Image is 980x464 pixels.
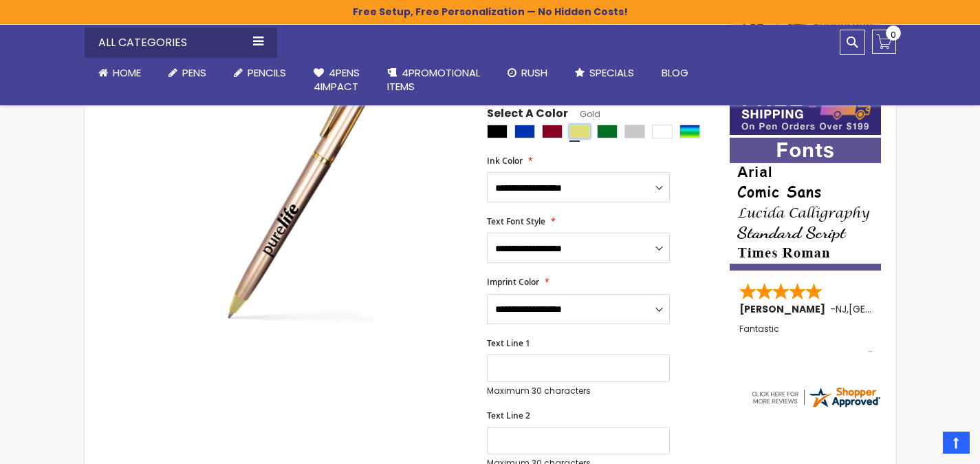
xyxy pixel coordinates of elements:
[569,125,590,138] div: Gold
[730,85,881,135] img: Free shipping on orders over $199
[830,302,950,316] span: - ,
[387,65,480,94] span: 4PROMOTIONAL ITEMS
[872,30,896,54] a: 0
[487,155,523,167] span: Ink Color
[624,125,645,138] div: Silver
[739,324,873,354] div: Fantastic
[373,58,494,103] a: 4PROMOTIONALITEMS
[487,386,670,397] p: Maximum 30 characters
[182,65,206,80] span: Pens
[155,58,220,88] a: Pens
[597,125,618,138] div: Green
[514,125,535,138] div: Blue
[300,58,373,103] a: 4Pens4impact
[487,125,508,138] div: Black
[314,65,360,94] span: 4Pens 4impact
[113,65,141,80] span: Home
[542,125,563,138] div: Burgundy
[943,432,970,454] a: Top
[849,302,950,316] span: [GEOGRAPHIC_DATA]
[730,138,881,271] img: font-personalization-examples
[750,385,882,410] img: 4pens.com widget logo
[220,58,300,88] a: Pencils
[891,28,896,41] span: 0
[521,65,547,80] span: Rush
[589,65,634,80] span: Specials
[85,58,155,88] a: Home
[154,22,468,337] img: gold-4pg-9160_ultra_gold_side_main_1.jpg
[487,337,530,349] span: Text Line 1
[487,410,530,421] span: Text Line 2
[487,215,545,227] span: Text Font Style
[648,58,702,88] a: Blog
[679,125,700,138] div: Assorted
[85,28,277,58] div: All Categories
[487,106,568,125] span: Select A Color
[739,302,830,316] span: [PERSON_NAME]
[836,302,847,316] span: NJ
[494,58,561,88] a: Rush
[750,401,882,412] a: 4pens.com certificate URL
[652,125,673,138] div: White
[568,108,600,120] span: Gold
[248,65,286,80] span: Pencils
[662,65,688,80] span: Blog
[561,58,648,88] a: Specials
[487,276,539,288] span: Imprint Color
